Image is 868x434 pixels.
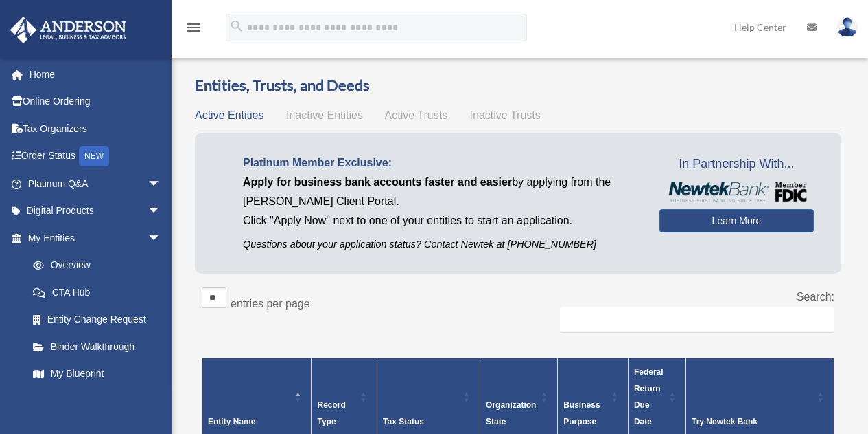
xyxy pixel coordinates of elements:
a: My Blueprint [19,360,175,388]
span: In Partnership With... [659,153,814,175]
a: Learn More [659,209,814,232]
a: Online Ordering [10,88,182,116]
img: NewtekBankLogoSM.png [666,182,807,202]
a: Home [10,61,182,88]
a: menu [185,24,202,36]
label: entries per page [231,298,310,310]
a: Binder Walkthrough [19,333,175,360]
span: Federal Return Due Date [634,367,664,426]
div: NEW [79,146,109,166]
span: Inactive Entities [286,109,363,121]
i: menu [185,19,202,36]
a: Tax Organizers [10,115,182,142]
a: Order StatusNEW [10,142,182,171]
a: Overview [19,252,168,279]
a: Platinum Q&Aarrow_drop_down [10,170,182,197]
a: Tax Due Dates [19,387,175,415]
div: Try Newtek Bank [692,413,813,430]
span: Apply for business bank accounts faster and easier [243,176,512,188]
label: Search: [797,291,834,303]
a: My Entitiesarrow_drop_down [10,224,175,252]
span: Entity Name [208,417,255,426]
h3: Entities, Trusts, and Deeds [195,75,841,96]
span: Record Type [317,400,345,426]
i: search [229,19,244,34]
img: Anderson Advisors Platinum Portal [6,17,130,43]
span: Inactive Trusts [470,109,541,121]
span: arrow_drop_down [148,224,175,252]
span: Organization State [486,400,536,426]
p: Questions about your application status? Contact Newtek at [PHONE_NUMBER] [243,236,639,253]
span: Business Purpose [563,400,600,426]
span: arrow_drop_down [148,197,175,226]
p: Click "Apply Now" next to one of your entities to start an application. [243,211,639,230]
span: Active Trusts [385,109,448,121]
a: CTA Hub [19,279,175,306]
p: Platinum Member Exclusive: [243,153,639,173]
span: Tax Status [383,417,424,426]
p: by applying from the [PERSON_NAME] Client Portal. [243,173,639,211]
img: User Pic [837,17,858,37]
span: Active Entities [195,109,263,121]
span: arrow_drop_down [148,170,175,198]
a: Digital Productsarrow_drop_down [10,197,182,225]
a: Entity Change Request [19,306,175,334]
